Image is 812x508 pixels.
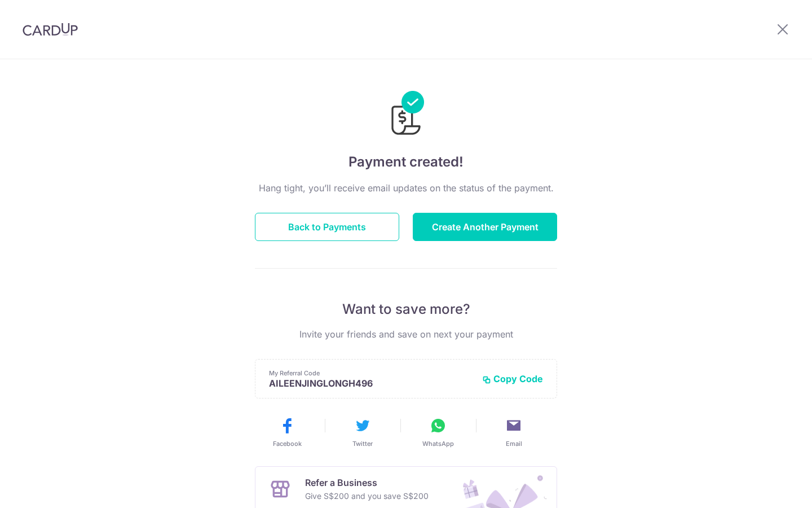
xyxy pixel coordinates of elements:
[482,373,543,384] button: Copy Code
[388,91,424,138] img: Payments
[255,327,557,341] p: Invite your friends and save on next your payment
[352,439,373,448] span: Twitter
[506,439,522,448] span: Email
[273,439,302,448] span: Facebook
[254,417,320,448] button: Facebook
[480,417,547,448] button: Email
[23,23,78,36] img: CardUp
[269,369,473,378] p: My Referral Code
[413,213,557,241] button: Create Another Payment
[305,489,429,503] p: Give S$200 and you save S$200
[255,152,557,172] h4: Payment created!
[422,439,454,448] span: WhatsApp
[305,476,429,489] p: Refer a Business
[255,213,399,241] button: Back to Payments
[329,417,396,448] button: Twitter
[255,181,557,195] p: Hang tight, you’ll receive email updates on the status of the payment.
[269,378,473,389] p: AILEENJINGLONGH496
[255,300,557,318] p: Want to save more?
[405,417,471,448] button: WhatsApp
